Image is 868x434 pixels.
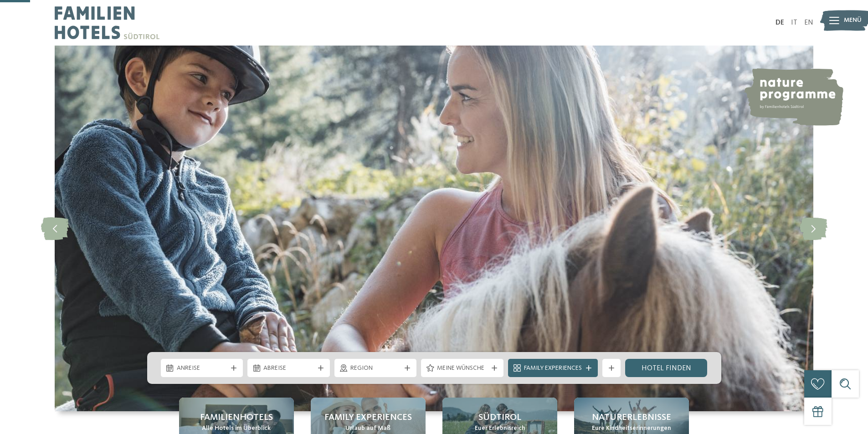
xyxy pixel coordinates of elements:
[437,364,488,373] span: Meine Wünsche
[177,364,227,373] span: Anreise
[776,19,784,26] a: DE
[625,359,708,377] a: Hotel finden
[791,19,797,26] a: IT
[592,424,671,433] span: Eure Kindheitserinnerungen
[350,364,401,373] span: Region
[55,46,813,411] img: Familienhotels Südtirol: The happy family places
[844,16,862,25] span: Menü
[324,411,412,424] span: Family Experiences
[478,411,521,424] span: Südtirol
[202,424,271,433] span: Alle Hotels im Überblick
[263,364,314,373] span: Abreise
[743,68,843,126] img: nature programme by Familienhotels Südtirol
[345,424,390,433] span: Urlaub auf Maß
[592,411,671,424] span: Naturerlebnisse
[524,364,582,373] span: Family Experiences
[200,411,273,424] span: Familienhotels
[804,19,813,26] a: EN
[475,424,525,433] span: Euer Erlebnisreich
